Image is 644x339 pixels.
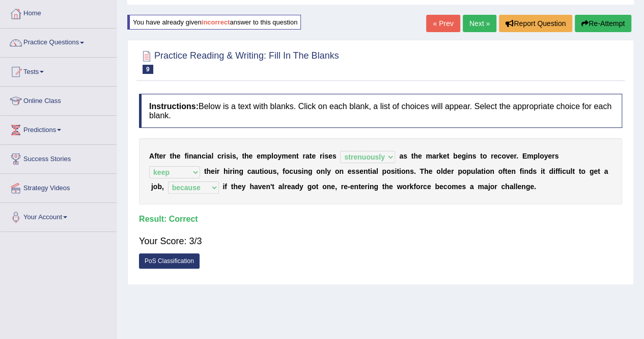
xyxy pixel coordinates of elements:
b: t [543,167,545,175]
b: h [249,182,254,191]
b: incorrect [202,18,230,26]
b: i [215,167,217,175]
b: h [233,182,238,191]
b: n [321,167,325,175]
b: t [368,167,370,175]
b: e [211,167,215,175]
b: s [298,167,302,175]
b: j [488,182,490,191]
b: e [507,167,511,175]
b: s [272,167,276,175]
b: m [426,152,432,160]
b: r [341,182,344,191]
b: r [230,167,232,175]
b: b [453,152,458,160]
b: o [401,167,406,175]
b: o [581,167,585,175]
b: g [461,152,466,160]
b: c [501,182,505,191]
b: n [490,167,494,175]
b: y [299,182,303,191]
b: f [413,182,416,191]
b: e [530,182,534,191]
b: h [384,182,389,191]
b: n [197,152,202,160]
b: e [439,182,443,191]
b: h [172,152,177,160]
b: ' [270,182,272,191]
b: o [447,182,452,191]
h4: Result: [139,215,622,224]
b: t [481,167,484,175]
b: o [285,167,290,175]
b: f [283,167,285,175]
b: e [238,182,242,191]
b: a [251,167,255,175]
b: r [491,152,493,160]
b: f [225,182,227,191]
b: e [548,152,552,160]
b: a [207,152,211,160]
b: , [276,167,278,175]
b: u [255,167,260,175]
b: n [266,182,270,191]
b: e [429,167,433,175]
h4: Below is a text with blanks. Click on each blank, a list of choices will appear. Select the appro... [139,94,622,128]
b: c [443,182,447,191]
b: d [443,167,447,175]
b: l [570,167,572,175]
b: e [389,182,393,191]
b: r [552,152,554,160]
b: . [534,182,536,191]
b: p [458,167,462,175]
b: r [514,152,516,160]
b: e [494,152,498,160]
b: c [289,167,293,175]
h2: Practice Reading & Writing: Fill In The Blanks [139,48,339,74]
b: e [328,152,332,160]
b: E [522,152,527,160]
b: v [506,152,510,160]
b: e [418,152,422,160]
b: g [239,167,243,175]
b: l [376,167,378,175]
b: e [517,182,521,191]
b: s [403,152,407,160]
b: n [303,167,308,175]
b: l [475,167,477,175]
b: n [292,152,296,160]
b: i [484,167,486,175]
a: Strategy Videos [1,174,117,199]
b: s [232,152,236,160]
b: t [316,182,319,191]
b: e [262,182,266,191]
b: b [157,182,162,191]
div: Your Score: 3/3 [139,229,622,253]
b: a [484,182,488,191]
b: a [432,152,436,160]
b: i [187,152,189,160]
b: t [242,152,244,160]
b: u [471,167,475,175]
b: i [466,152,468,160]
b: r [494,182,497,191]
b: h [505,182,510,191]
b: r [221,152,224,160]
b: l [325,167,327,175]
b: i [301,167,303,175]
b: o [153,182,158,191]
b: h [244,152,249,160]
b: t [296,152,299,160]
b: y [242,182,246,191]
b: t [310,152,312,160]
b: Instructions: [149,102,199,111]
b: i [224,152,226,160]
b: s [355,167,359,175]
b: p [466,167,471,175]
b: c [202,152,206,160]
b: A [149,152,154,160]
b: b [435,182,439,191]
b: t [505,167,508,175]
b: u [566,167,571,175]
b: - [348,182,350,191]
